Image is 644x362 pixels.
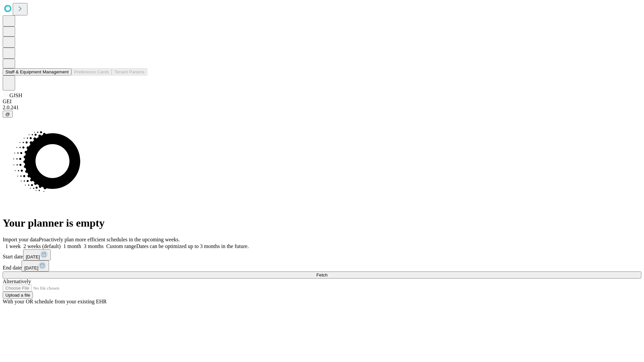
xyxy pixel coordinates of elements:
span: 1 week [5,243,21,249]
div: GEI [3,99,641,105]
span: Fetch [316,273,327,278]
div: 2.0.241 [3,105,641,111]
span: Dates can be optimized up to 3 months in the future. [136,243,249,249]
span: Import your data [3,237,39,242]
span: Alternatively [3,279,31,284]
div: Start date [3,249,641,260]
span: 1 month [63,243,81,249]
span: With your OR schedule from your existing EHR [3,299,107,304]
span: 2 weeks (default) [23,243,61,249]
span: Custom range [106,243,136,249]
button: Preference Cards [71,68,112,75]
span: @ [5,112,10,117]
span: GJSH [9,93,22,98]
span: [DATE] [26,254,40,259]
span: 3 months [84,243,104,249]
h1: Your planner is empty [3,217,641,229]
div: End date [3,260,641,271]
button: Tenant Params [112,68,147,75]
button: [DATE] [23,249,51,260]
button: Upload a file [3,292,33,299]
button: Staff & Equipment Management [3,68,71,75]
span: Proactively plan more efficient schedules in the upcoming weeks. [39,237,180,242]
button: [DATE] [21,260,49,271]
span: [DATE] [24,265,38,270]
button: @ [3,111,13,118]
button: Fetch [3,271,641,279]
